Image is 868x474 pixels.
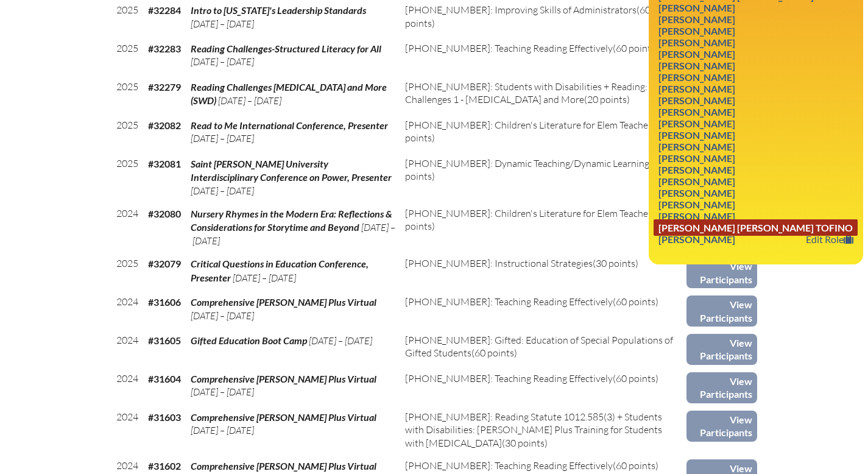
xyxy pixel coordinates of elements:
[148,460,181,472] b: #31602
[191,55,254,68] span: [DATE] – [DATE]
[405,4,637,16] span: [PHONE_NUMBER]: Improving Skills of Administrators
[405,207,656,219] span: [PHONE_NUMBER]: Children's Literature for Elem Teachers
[191,221,395,246] span: [DATE] – [DATE]
[148,158,181,169] b: #32081
[405,257,593,269] span: [PHONE_NUMBER]: Instructional Strategies
[191,386,254,398] span: [DATE] – [DATE]
[654,69,740,85] a: [PERSON_NAME]
[400,291,686,329] td: (60 points)
[111,152,143,202] td: 2025
[400,76,686,114] td: (20 points)
[191,81,387,106] span: Reading Challenges [MEDICAL_DATA] and More (SWD)
[191,18,254,30] span: [DATE] – [DATE]
[405,372,613,384] span: [PHONE_NUMBER]: Teaching Reading Effectively
[405,295,613,308] span: [PHONE_NUMBER]: Teaching Reading Effectively
[111,114,143,152] td: 2025
[111,329,143,367] td: 2024
[654,57,740,74] a: [PERSON_NAME]
[191,258,369,283] span: Critical Questions in Education Conference, Presenter
[111,367,143,406] td: 2024
[111,202,143,252] td: 2024
[191,373,376,384] span: Comprehensive [PERSON_NAME] Plus Virtual
[654,46,740,62] a: [PERSON_NAME]
[148,208,181,219] b: #32080
[191,334,307,346] span: Gifted Education Boot Camp
[405,157,649,169] span: [PHONE_NUMBER]: Dynamic Teaching/Dynamic Learning
[686,295,757,327] a: View Participants
[400,406,686,455] td: (30 points)
[686,411,757,442] a: View Participants
[400,252,686,291] td: (30 points)
[654,127,740,143] a: [PERSON_NAME]
[400,114,686,152] td: (60 points)
[309,334,372,347] span: [DATE] – [DATE]
[654,115,740,132] a: [PERSON_NAME]
[191,43,381,54] span: Reading Challenges-Structured Literacy for All
[405,334,673,359] span: [PHONE_NUMBER]: Gifted: Education of Special Populations of Gifted Students
[400,367,686,406] td: (60 points)
[654,196,740,213] a: [PERSON_NAME]
[654,173,740,189] a: [PERSON_NAME]
[191,132,254,144] span: [DATE] – [DATE]
[191,411,376,423] span: Comprehensive [PERSON_NAME] Plus Virtual
[111,76,143,114] td: 2025
[654,208,740,224] a: [PERSON_NAME]
[111,37,143,76] td: 2025
[654,161,740,178] a: [PERSON_NAME]
[191,119,388,131] span: Read to Me International Conference, Presenter
[148,81,181,93] b: #32279
[654,11,740,27] a: [PERSON_NAME]
[686,257,757,288] a: View Participants
[400,152,686,202] td: (60 points)
[686,334,757,365] a: View Participants
[801,231,858,247] a: Edit Role
[148,43,181,54] b: #32283
[148,411,181,423] b: #31603
[148,4,181,16] b: #32284
[233,272,296,284] span: [DATE] – [DATE]
[191,185,254,197] span: [DATE] – [DATE]
[218,94,281,107] span: [DATE] – [DATE]
[191,460,376,472] span: Comprehensive [PERSON_NAME] Plus Virtual
[654,104,740,120] a: [PERSON_NAME]
[191,296,376,308] span: Comprehensive [PERSON_NAME] Plus Virtual
[405,411,662,449] span: [PHONE_NUMBER]: Reading Statute 1012.585(3) + Students with Disabilities: [PERSON_NAME] Plus Trai...
[111,406,143,455] td: 2024
[191,424,254,436] span: [DATE] – [DATE]
[148,119,181,131] b: #32082
[654,219,858,236] a: [PERSON_NAME] [PERSON_NAME] Tofino
[686,372,757,403] a: View Participants
[654,231,740,247] a: [PERSON_NAME]
[654,150,740,166] a: [PERSON_NAME]
[400,329,686,367] td: (60 points)
[654,185,740,201] a: [PERSON_NAME]
[405,459,613,472] span: [PHONE_NUMBER]: Teaching Reading Effectively
[148,258,181,269] b: #32079
[191,310,254,322] span: [DATE] – [DATE]
[148,296,181,308] b: #31606
[654,23,740,39] a: [PERSON_NAME]
[111,252,143,291] td: 2025
[148,373,181,384] b: #31604
[654,80,740,97] a: [PERSON_NAME]
[111,291,143,329] td: 2024
[191,158,392,183] span: Saint [PERSON_NAME] University Interdisciplinary Conference on Power, Presenter
[400,37,686,76] td: (60 points)
[191,208,392,233] span: Nursery Rhymes in the Modern Era: Reflections & Considerations for Storytime and Beyond
[405,119,656,131] span: [PHONE_NUMBER]: Children's Literature for Elem Teachers
[148,334,181,346] b: #31605
[654,92,740,108] a: [PERSON_NAME]
[191,4,366,16] span: Intro to [US_STATE]'s Leadership Standards
[654,34,740,51] a: [PERSON_NAME]
[405,80,647,105] span: [PHONE_NUMBER]: Students with Disabilities + Reading: Challenges 1 - [MEDICAL_DATA] and More
[400,202,686,252] td: (60 points)
[405,42,613,54] span: [PHONE_NUMBER]: Teaching Reading Effectively
[654,138,740,155] a: [PERSON_NAME]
